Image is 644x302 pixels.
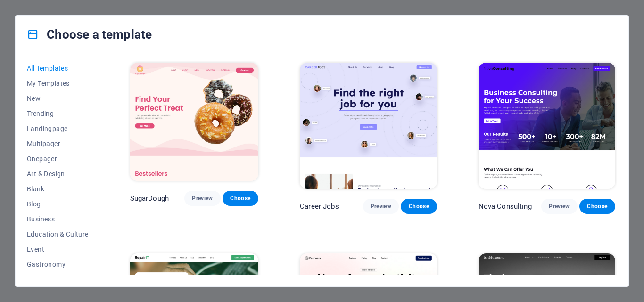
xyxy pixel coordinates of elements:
button: Health [27,272,89,287]
button: Multipager [27,136,89,151]
button: Art & Design [27,166,89,181]
span: Trending [27,110,89,117]
img: Nova Consulting [479,63,615,189]
button: Preview [184,191,220,206]
button: Gastronomy [27,257,89,272]
button: Event [27,242,89,257]
span: Blog [27,200,89,208]
span: Gastronomy [27,261,89,268]
button: New [27,91,89,106]
button: Landingpage [27,121,89,136]
span: Event [27,245,89,253]
p: Career Jobs [300,202,339,211]
p: SugarDough [130,194,169,203]
button: Blog [27,196,89,212]
span: Preview [549,203,570,210]
button: Blank [27,181,89,196]
button: Choose [223,191,258,206]
button: Choose [579,199,615,214]
span: Preview [371,203,391,210]
span: Multipager [27,140,89,147]
span: All Templates [27,65,89,72]
button: My Templates [27,76,89,91]
span: Choose [587,203,608,210]
span: Choose [408,203,429,210]
span: Onepager [27,155,89,163]
span: New [27,95,89,102]
span: Blank [27,185,89,193]
button: Preview [363,199,399,214]
span: Choose [230,195,251,202]
span: Landingpage [27,125,89,132]
span: My Templates [27,80,89,87]
img: Career Jobs [300,63,437,189]
span: Education & Culture [27,230,89,238]
img: SugarDough [130,63,259,181]
p: Nova Consulting [479,202,532,211]
span: Business [27,215,89,223]
button: Onepager [27,151,89,166]
span: Preview [192,195,213,202]
button: Preview [541,199,577,214]
h4: Choose a template [27,27,152,42]
button: Education & Culture [27,227,89,242]
button: Choose [401,199,437,214]
button: Trending [27,106,89,121]
button: Business [27,212,89,227]
span: Art & Design [27,170,89,178]
button: All Templates [27,61,89,76]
